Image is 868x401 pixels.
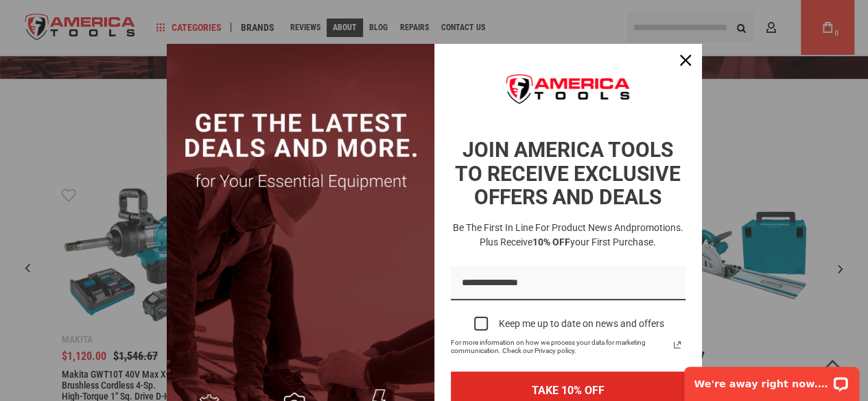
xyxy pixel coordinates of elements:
a: Read our Privacy Policy [669,337,685,353]
strong: 10% OFF [532,236,570,247]
div: Keep me up to date on news and offers [499,318,664,330]
svg: close icon [680,55,691,66]
svg: link icon [669,337,685,353]
span: For more information on how we process your data for marketing communication. Check our Privacy p... [451,339,669,355]
span: promotions. Plus receive your first purchase. [480,222,683,247]
strong: JOIN AMERICA TOOLS TO RECEIVE EXCLUSIVE OFFERS AND DEALS [455,138,681,209]
h3: Be the first in line for product news and [448,221,688,250]
iframe: LiveChat chat widget [675,358,868,401]
button: Close [669,44,702,77]
input: Email field [451,266,685,301]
